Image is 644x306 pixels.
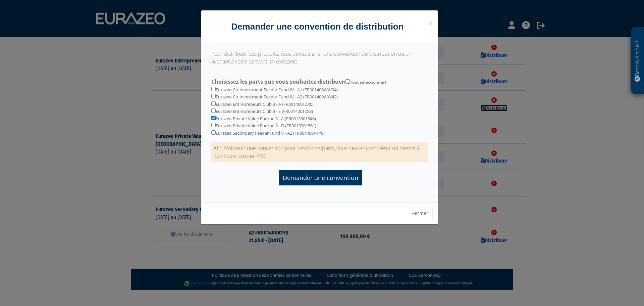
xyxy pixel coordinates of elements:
button: Fermer [408,208,433,219]
div: Eurazeo Co-Investment Feeder Fund IV - A1 (FR001400WW34) Eurazeo Co-Investment Feeder Fund IV - A... [206,76,433,136]
p: Besoin d'aide ? [634,31,641,91]
span: ( Tout sélectionner) [344,79,386,85]
label: Choisissez les parts que vous souhaitez distribuer [206,76,433,86]
h4: Demander une convention de distribution [206,20,433,33]
input: Demander une convention [279,170,362,185]
p: Afin d'obtenir une convention pour ces fonds/parts, vous devrez compléter ou mettre à jour votre ... [211,142,428,162]
p: Pour distribuer ces produits, vous devez signer une convention de distribution ou un avenant à vo... [211,50,428,65]
span: × [429,18,433,28]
